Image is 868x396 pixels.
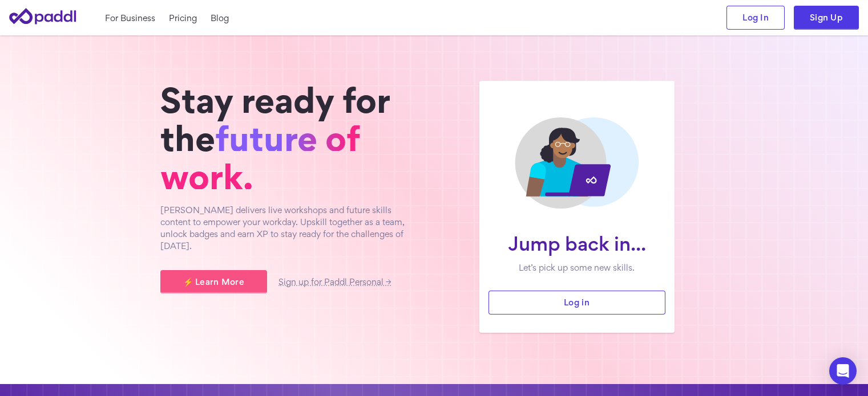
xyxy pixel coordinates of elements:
p: Let’s pick up some new skills. [498,262,656,273]
a: Blog [211,12,229,24]
span: future of work. [160,125,360,189]
p: [PERSON_NAME] delivers live workshops and future skills content to empower your workday. Upskill ... [160,204,423,252]
a: ⚡ Learn More [160,270,267,294]
h1: Jump back in... [498,234,656,254]
a: Sign Up [794,6,859,30]
a: For Business [105,12,155,24]
a: Log in [488,291,665,315]
a: Log In [726,6,785,30]
h1: Stay ready for the [160,81,423,196]
div: Open Intercom Messenger [829,357,857,385]
a: Pricing [169,12,197,24]
a: Sign up for Paddl Personal → [278,279,391,286]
